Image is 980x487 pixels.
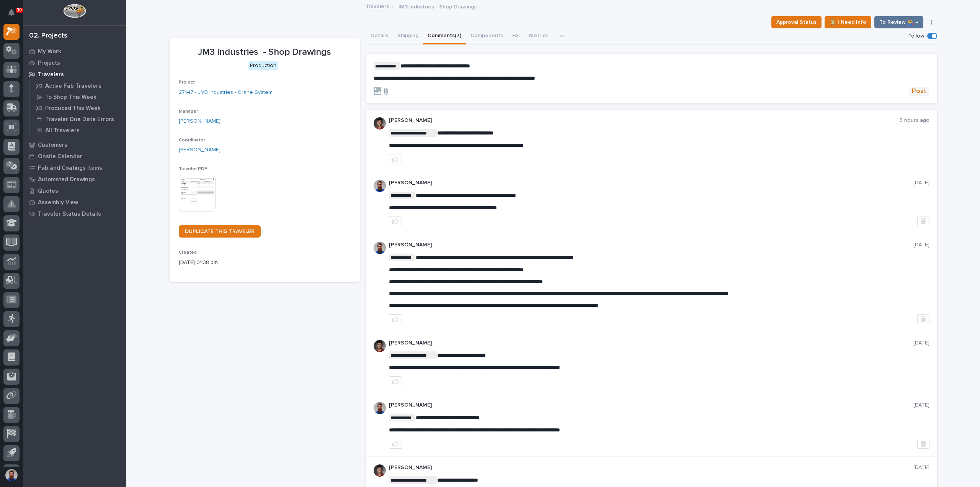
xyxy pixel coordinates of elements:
button: Delete post [917,216,929,226]
button: FAI [508,28,524,44]
a: Traveler Status Details [23,208,126,220]
p: Follow [908,33,924,39]
img: ROij9lOReuV7WqYxWfnW [374,340,386,352]
a: [PERSON_NAME] [179,117,220,125]
button: like this post [389,376,402,386]
button: Components [466,28,508,44]
p: [DATE] [913,464,929,471]
p: 30 [17,7,22,13]
p: [DATE] [913,242,929,248]
span: Approval Status [776,18,817,27]
p: My Work [38,48,61,55]
button: users-avatar [3,467,20,483]
span: ⏳ I Need Info [830,18,866,27]
a: Produced This Week [29,103,126,113]
p: [PERSON_NAME] [389,117,900,124]
button: ⏳ I Need Info [825,16,871,28]
a: My Work [23,46,126,57]
a: Travelers [366,2,389,10]
p: All Travelers [45,127,80,134]
button: like this post [389,314,402,324]
button: like this post [389,154,402,164]
p: Automated Drawings [38,176,95,183]
p: Quotes [38,188,58,195]
p: Assembly View [38,199,78,206]
span: Manager [179,109,198,114]
p: JM3 Industries - Shop Drawings [179,47,351,58]
p: [DATE] [913,402,929,408]
a: Assembly View [23,197,126,208]
img: 6hTokn1ETDGPf9BPokIQ [374,180,386,192]
a: DUPLICATE THIS TRAVELER [179,225,261,238]
p: Active Fab Travelers [45,83,101,90]
button: Shipping [393,28,423,44]
img: 6hTokn1ETDGPf9BPokIQ [374,402,386,414]
p: To Shop This Week [45,94,96,101]
p: [PERSON_NAME] [389,464,913,471]
p: Produced This Week [45,105,101,112]
span: To Review 👨‍🏭 → [879,18,918,27]
button: Notifications [3,5,20,21]
button: Metrics [524,28,552,44]
p: [PERSON_NAME] [389,402,913,408]
p: Onsite Calendar [38,153,82,160]
p: Traveler Due Date Errors [45,116,114,123]
p: Fab and Coatings Items [38,165,102,172]
span: Project [179,80,195,85]
p: [PERSON_NAME] [389,340,913,346]
p: [DATE] [913,340,929,346]
button: Approval Status [771,16,822,28]
a: All Travelers [29,125,126,136]
a: Projects [23,57,126,69]
a: Fab and Coatings Items [23,162,126,174]
button: Delete post [917,314,929,324]
span: Created [179,250,197,255]
img: ROij9lOReuV7WqYxWfnW [374,117,386,130]
button: Delete post [917,439,929,449]
p: Customers [38,142,67,149]
p: Projects [38,60,60,67]
div: Notifications30 [10,9,20,21]
a: Customers [23,139,126,151]
p: [PERSON_NAME] [389,180,913,186]
img: Workspace Logo [63,4,86,18]
button: Comments (7) [423,28,466,44]
p: [DATE] 01:38 pm [179,259,351,267]
p: 3 hours ago [900,117,929,124]
button: like this post [389,439,402,449]
div: 02. Projects [29,32,67,40]
span: Post [912,87,926,96]
p: [DATE] [913,180,929,186]
span: Coordinator [179,138,205,143]
button: Details [366,28,393,44]
a: [PERSON_NAME] [179,146,220,154]
button: To Review 👨‍🏭 → [874,16,923,28]
p: JM3 Industries - Shop Drawings [397,2,477,10]
p: [PERSON_NAME] [389,242,913,248]
a: Quotes [23,185,126,197]
button: like this post [389,216,402,226]
img: ROij9lOReuV7WqYxWfnW [374,464,386,477]
button: Post [909,87,929,96]
p: Travelers [38,71,64,78]
div: Production [248,61,278,71]
img: 6hTokn1ETDGPf9BPokIQ [374,242,386,254]
a: 27147 - JM3 Industries - Crane System [179,89,273,97]
a: To Shop This Week [29,92,126,102]
a: Onsite Calendar [23,151,126,162]
span: Traveler PDF [179,167,207,171]
a: Active Fab Travelers [29,80,126,91]
a: Travelers [23,69,126,80]
p: Traveler Status Details [38,211,101,218]
a: Traveler Due Date Errors [29,114,126,125]
a: Automated Drawings [23,174,126,185]
span: DUPLICATE THIS TRAVELER [185,229,255,234]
